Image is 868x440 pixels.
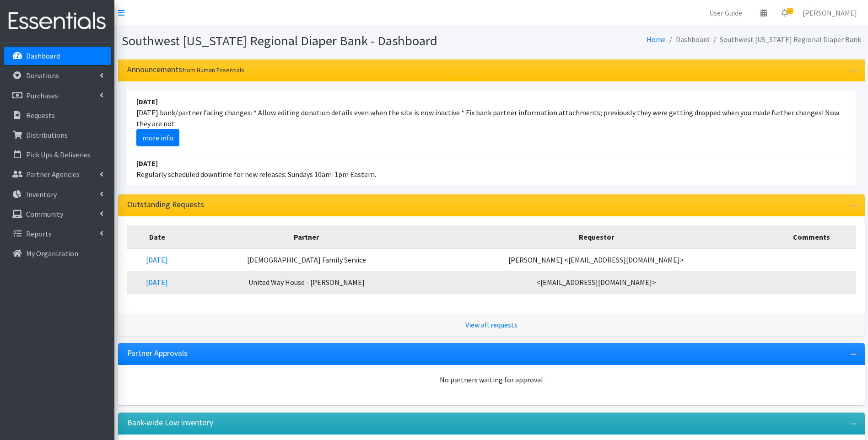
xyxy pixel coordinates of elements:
a: Reports [4,225,111,243]
p: Partner Agencies [26,170,80,179]
a: [PERSON_NAME] [795,4,864,22]
h1: Southwest [US_STATE] Regional Diaper Bank - Dashboard [122,33,488,49]
a: Purchases [4,86,111,105]
small: from Human Essentials [182,66,244,74]
li: [DATE] bank/partner facing changes: * Allow editing donation details even when the site is now in... [127,91,856,152]
li: Regularly scheduled downtime for new releases: Sundays 10am-1pm Eastern. [127,152,856,185]
strong: [DATE] [136,97,158,106]
p: My Organization [26,249,78,258]
h3: Outstanding Requests [127,200,204,209]
p: Purchases [26,91,58,100]
th: Comments [767,225,855,248]
td: [DEMOGRAPHIC_DATA] Family Service [187,248,425,271]
a: My Organization [4,244,111,263]
h3: Announcements [127,65,244,75]
p: Distributions [26,130,68,140]
a: Home [647,35,666,44]
p: Pick Ups & Deliveries [26,150,91,159]
a: Inventory [4,185,111,204]
a: more info [136,129,179,146]
a: Community [4,205,111,223]
a: Partner Agencies [4,165,111,183]
td: <[EMAIL_ADDRESS][DOMAIN_NAME]> [426,271,767,293]
a: [DATE] [146,255,168,264]
strong: [DATE] [136,159,158,168]
p: Dashboard [26,51,60,60]
th: Date [127,225,188,248]
p: Community [26,209,63,219]
li: Southwest [US_STATE] Regional Diaper Bank [710,33,861,46]
li: Dashboard [666,33,710,46]
h3: Partner Approvals [127,349,188,358]
p: Requests [26,111,55,120]
a: Requests [4,106,111,124]
p: Donations [26,71,59,80]
a: Donations [4,66,111,85]
a: 1 [774,4,795,22]
th: Requestor [426,225,767,248]
a: User Guide [702,4,749,22]
a: Pick Ups & Deliveries [4,145,111,164]
td: [PERSON_NAME] <[EMAIL_ADDRESS][DOMAIN_NAME]> [426,248,767,271]
th: Partner [187,225,425,248]
span: 1 [787,8,793,14]
img: HumanEssentials [4,6,111,37]
a: Dashboard [4,47,111,65]
p: Inventory [26,190,57,199]
div: No partners waiting for approval [127,374,856,385]
h3: Bank-wide Low inventory [127,418,213,428]
td: United Way House - [PERSON_NAME] [187,271,425,293]
a: View all requests [465,320,518,329]
p: Reports [26,229,52,238]
a: Distributions [4,126,111,144]
a: [DATE] [146,278,168,287]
